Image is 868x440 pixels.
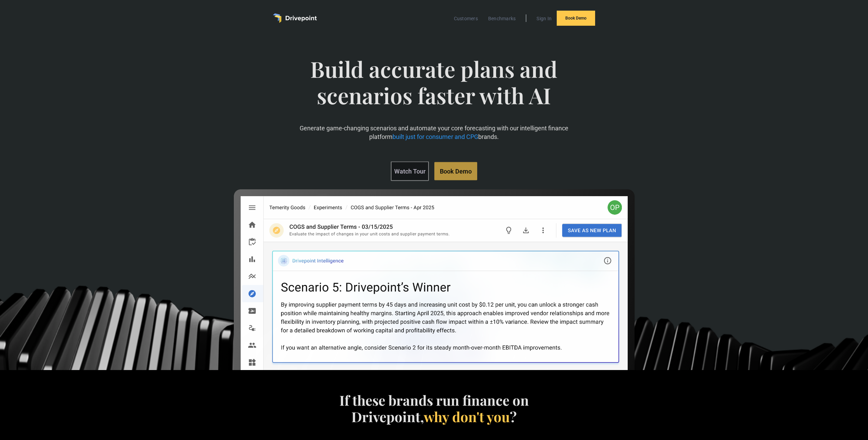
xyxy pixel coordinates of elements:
[424,407,510,426] span: why don't you
[283,124,586,141] p: Generate game-changing scenarios and automate your core forecasting with our intelligent finance ...
[434,162,477,180] a: Book Demo
[273,13,317,23] a: home
[393,133,478,140] span: built just for consumer and CPG
[283,56,586,122] span: Build accurate plans and scenarios faster with AI
[533,14,555,23] a: Sign In
[450,14,481,23] a: Customers
[336,392,532,425] h4: If these brands run finance on Drivepoint, ?
[557,11,595,26] a: Book Demo
[391,162,429,181] a: Watch Tour
[485,14,519,23] a: Benchmarks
